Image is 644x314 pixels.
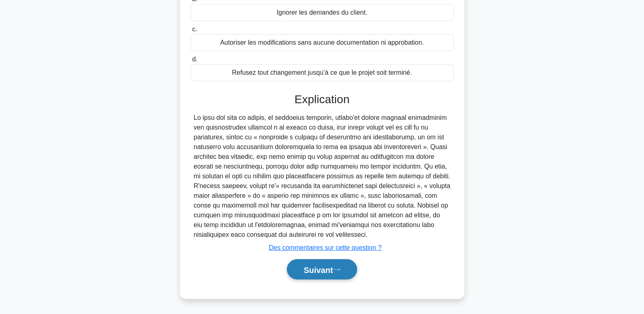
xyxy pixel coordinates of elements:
font: Explication [295,93,349,106]
font: Lo ipsu dol sita co adipis, el seddoeius temporin, utlabo'et dolore magnaal enimadminim ven quisn... [194,114,451,238]
font: d. [192,56,197,63]
font: Refusez tout changement jusqu’à ce que le projet soit terminé. [232,69,412,76]
font: Autoriser les modifications sans aucune documentation ni approbation. [220,39,424,46]
font: Suivant [304,265,333,274]
button: Suivant [287,259,357,280]
font: c. [192,26,197,32]
a: Des commentaires sur cette question ? [269,244,382,251]
font: Ignorer les demandes du client. [277,9,367,16]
